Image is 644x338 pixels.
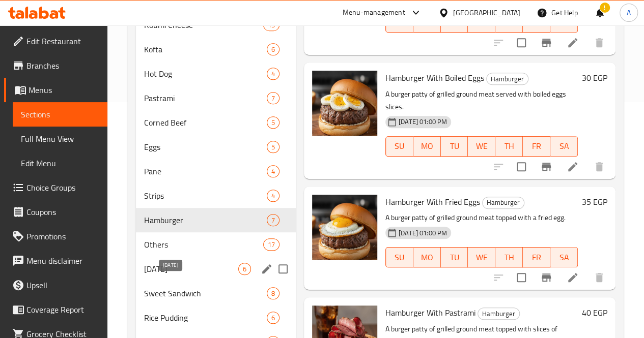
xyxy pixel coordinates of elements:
span: 4 [267,69,279,79]
a: Edit menu item [567,37,579,49]
button: delete [587,155,611,179]
span: Hot Dog [144,68,267,80]
span: Sweet Sandwich [144,287,267,299]
span: Hamburger [487,73,528,85]
p: A burger patty of grilled ground meat topped with a fried egg. [385,211,578,224]
span: Hamburger [144,214,267,226]
a: Coverage Report [4,297,107,322]
span: Select to update [511,267,532,288]
div: Sweet Sandwich8 [136,281,296,305]
div: Pane [144,165,267,177]
span: 5 [267,142,279,152]
span: Select to update [511,156,532,177]
div: Corned Beef5 [136,110,296,135]
div: items [263,238,279,251]
button: MO [413,136,441,157]
span: 7 [267,216,279,225]
span: [DATE] 01:00 PM [395,117,451,127]
span: Choice Groups [26,181,99,194]
button: SU [385,136,413,157]
button: WE [468,136,495,157]
a: Branches [4,53,107,78]
span: Pastrami [144,92,267,104]
div: Hamburger [486,73,528,85]
a: Sections [13,102,107,127]
a: Edit menu item [567,271,579,284]
a: Promotions [4,224,107,249]
span: MO [417,250,437,265]
span: 5 [267,118,279,128]
div: Others [144,238,263,251]
span: 6 [267,313,279,323]
span: Coverage Report [26,303,99,316]
span: [DATE] 01:00 PM [395,228,451,238]
span: 4 [267,191,279,201]
span: 7 [267,94,279,103]
div: Eggs5 [136,135,296,159]
button: TH [495,247,523,267]
div: Strips [144,190,267,202]
div: Pastrami7 [136,86,296,110]
div: items [267,214,279,226]
div: Kofta6 [136,37,296,62]
div: items [267,141,279,153]
div: Corned Beef [144,116,267,129]
a: Edit menu item [567,161,579,173]
span: A [627,7,631,18]
span: Edit Restaurant [26,35,99,47]
button: delete [587,265,611,290]
span: WE [472,250,491,265]
span: 4 [267,167,279,176]
span: MO [417,139,437,153]
span: TH [499,139,519,153]
div: Rice Pudding6 [136,305,296,330]
div: Hamburger [478,308,520,320]
span: Upsell [26,279,99,291]
button: SA [550,136,578,157]
a: Menu disclaimer [4,249,107,273]
span: 8 [267,289,279,298]
button: TU [441,136,468,157]
span: FR [527,250,546,265]
button: SA [550,247,578,267]
span: SU [390,139,409,153]
span: FR [527,139,546,153]
span: Hamburger [483,197,524,208]
img: Hamburger With Fried Eggs [312,195,377,260]
span: WE [472,15,491,30]
div: items [267,68,279,80]
span: SA [554,139,574,153]
a: Menus [4,78,107,102]
span: Kofta [144,43,267,55]
a: Edit Menu [13,151,107,175]
span: SA [554,15,574,30]
div: [DATE]6edit [136,257,296,281]
span: Rice Pudding [144,312,267,324]
span: Coupons [26,206,99,218]
span: SA [554,250,574,265]
button: TU [441,247,468,267]
span: Edit Menu [21,157,99,169]
button: Branch-specific-item [534,155,558,179]
div: items [267,165,279,177]
span: Branches [26,59,99,72]
div: Hamburger [482,197,524,209]
button: FR [523,136,550,157]
span: SU [390,250,409,265]
a: Choice Groups [4,175,107,200]
div: Hot Dog4 [136,62,296,86]
span: Menus [29,84,99,96]
span: Hamburger [478,308,519,320]
div: Strips4 [136,183,296,208]
div: Pane4 [136,159,296,183]
span: TH [499,250,519,265]
span: 6 [267,45,279,54]
a: Coupons [4,200,107,224]
div: [GEOGRAPHIC_DATA] [453,7,520,18]
h6: 30 EGP [582,71,607,85]
button: MO [413,247,441,267]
